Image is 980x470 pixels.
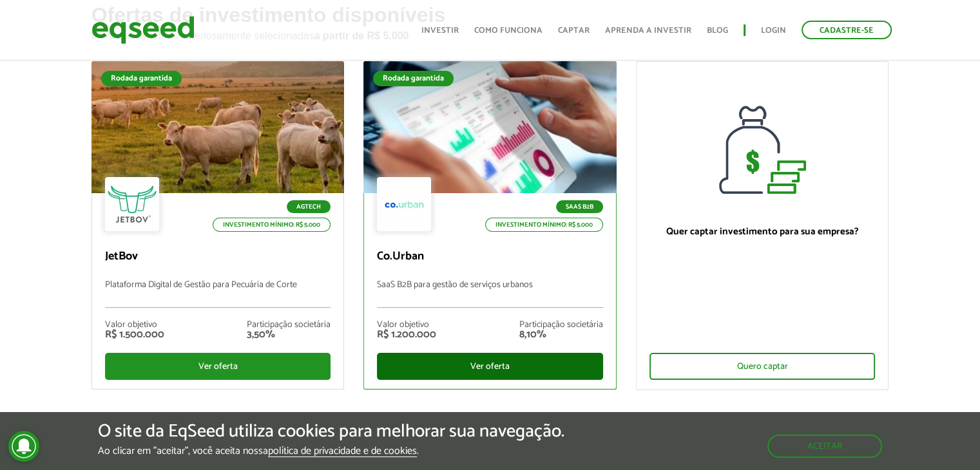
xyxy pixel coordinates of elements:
div: Rodada garantida [101,71,182,86]
a: Rodada garantida Agtech Investimento mínimo: R$ 5.000 JetBov Plataforma Digital de Gestão para Pe... [91,61,345,390]
div: 8,10% [519,330,603,340]
p: Co.Urban [377,250,603,264]
p: SaaS B2B [556,200,603,213]
p: Quer captar investimento para sua empresa? [649,226,876,238]
div: Quero captar [649,353,876,380]
p: Investimento mínimo: R$ 5.000 [213,218,331,232]
a: Rodada garantida SaaS B2B Investimento mínimo: R$ 5.000 Co.Urban SaaS B2B para gestão de serviços... [363,61,617,390]
div: Valor objetivo [105,321,164,330]
p: JetBov [105,250,331,264]
div: 3,50% [247,330,331,340]
p: Agtech [287,200,331,213]
div: Rodada garantida [373,71,454,86]
p: Investimento mínimo: R$ 5.000 [485,218,603,232]
a: Quer captar investimento para sua empresa? Quero captar [636,61,889,390]
a: Aprenda a investir [605,26,691,35]
div: Participação societária [519,321,603,330]
a: Como funciona [474,26,543,35]
a: Cadastre-se [802,21,892,39]
div: R$ 1.500.000 [105,330,164,340]
a: Login [761,26,786,35]
div: Ver oferta [105,353,331,380]
a: Investir [421,26,459,35]
p: SaaS B2B para gestão de serviços urbanos [377,280,603,308]
div: Ver oferta [377,353,603,380]
p: Ao clicar em "aceitar", você aceita nossa . [98,445,564,457]
div: R$ 1.200.000 [377,330,436,340]
p: Plataforma Digital de Gestão para Pecuária de Corte [105,280,331,308]
button: Aceitar [767,435,882,458]
h5: O site da EqSeed utiliza cookies para melhorar sua navegação. [98,422,564,442]
div: Participação societária [247,321,331,330]
a: Blog [707,26,728,35]
a: Captar [558,26,590,35]
div: Valor objetivo [377,321,436,330]
img: EqSeed [91,13,195,47]
a: política de privacidade e de cookies [268,446,417,457]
